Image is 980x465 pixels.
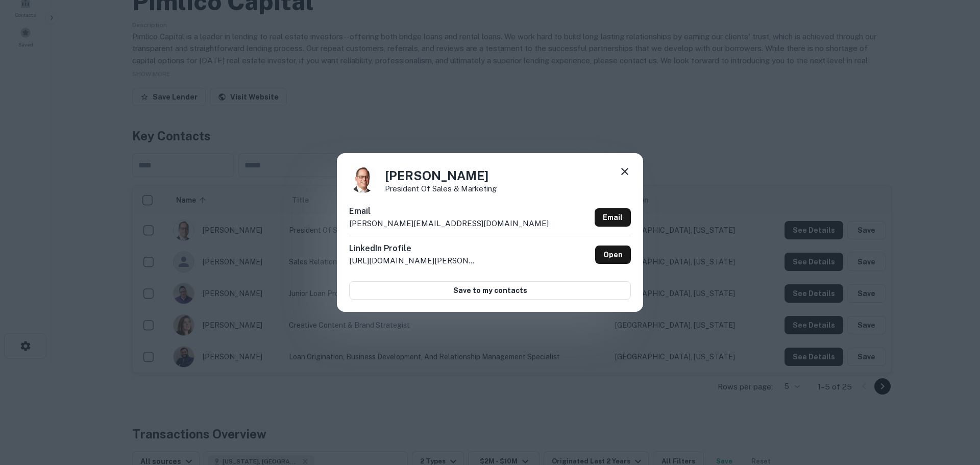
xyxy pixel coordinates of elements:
p: [PERSON_NAME][EMAIL_ADDRESS][DOMAIN_NAME] [349,217,549,230]
p: President of Sales & Marketing [385,185,497,192]
iframe: Chat Widget [929,351,980,400]
button: Save to my contacts [349,281,631,300]
a: Open [595,246,631,264]
p: [URL][DOMAIN_NAME][PERSON_NAME] [349,255,477,267]
a: Email [595,208,631,227]
h6: LinkedIn Profile [349,242,477,255]
img: 1673452957502 [349,165,377,193]
h4: [PERSON_NAME] [385,166,497,185]
h6: Email [349,205,549,217]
